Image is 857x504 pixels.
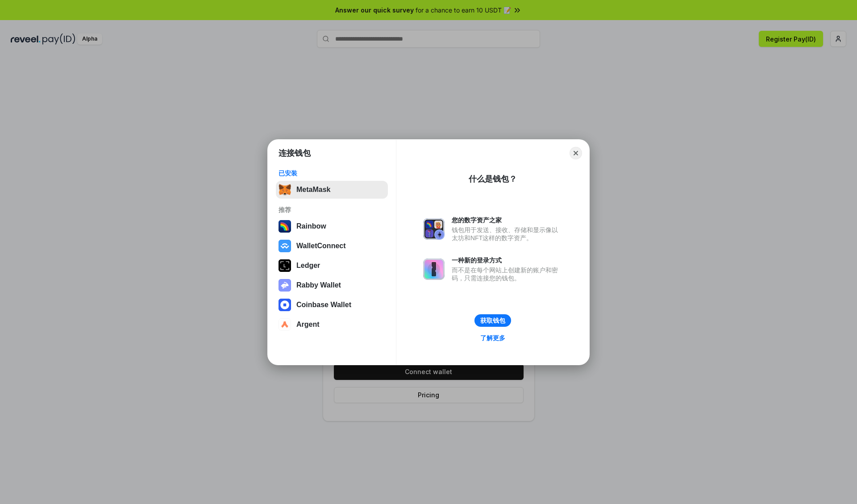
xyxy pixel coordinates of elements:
[276,217,388,235] button: Rainbow
[279,240,291,252] img: svg+xml,%3Csvg%20width%3D%2228%22%20height%3D%2228%22%20viewBox%3D%220%200%2028%2028%22%20fill%3D...
[469,174,517,184] div: 什么是钱包？
[279,279,291,292] img: svg+xml,%3Csvg%20xmlns%3D%22http%3A%2F%2Fwww.w3.org%2F2000%2Fsvg%22%20fill%3D%22none%22%20viewBox...
[296,321,320,329] div: Argent
[276,296,388,314] button: Coinbase Wallet
[296,262,320,270] div: Ledger
[570,147,582,159] button: Close
[296,242,346,250] div: WalletConnect
[279,220,291,233] img: svg+xml,%3Csvg%20width%3D%22120%22%20height%3D%22120%22%20viewBox%3D%220%200%20120%20120%22%20fil...
[475,332,511,344] a: 了解更多
[279,183,291,196] img: svg+xml,%3Csvg%20fill%3D%22none%22%20height%3D%2233%22%20viewBox%3D%220%200%2035%2033%22%20width%...
[423,258,445,280] img: svg+xml,%3Csvg%20xmlns%3D%22http%3A%2F%2Fwww.w3.org%2F2000%2Fsvg%22%20fill%3D%22none%22%20viewBox...
[296,222,326,230] div: Rainbow
[279,206,385,214] div: 推荐
[276,276,388,294] button: Rabby Wallet
[276,237,388,255] button: WalletConnect
[279,318,291,331] img: svg+xml,%3Csvg%20width%3D%2228%22%20height%3D%2228%22%20viewBox%3D%220%200%2028%2028%22%20fill%3D...
[276,181,388,199] button: MetaMask
[279,169,385,177] div: 已安装
[452,216,562,224] div: 您的数字资产之家
[279,299,291,311] img: svg+xml,%3Csvg%20width%3D%2228%22%20height%3D%2228%22%20viewBox%3D%220%200%2028%2028%22%20fill%3D...
[296,186,330,194] div: MetaMask
[423,218,445,240] img: svg+xml,%3Csvg%20xmlns%3D%22http%3A%2F%2Fwww.w3.org%2F2000%2Fsvg%22%20fill%3D%22none%22%20viewBox...
[279,148,311,158] h1: 连接钱包
[452,256,562,264] div: 一种新的登录方式
[296,301,351,309] div: Coinbase Wallet
[480,334,505,342] div: 了解更多
[276,257,388,275] button: Ledger
[474,314,511,327] button: 获取钱包
[480,317,505,325] div: 获取钱包
[279,259,291,272] img: svg+xml,%3Csvg%20xmlns%3D%22http%3A%2F%2Fwww.w3.org%2F2000%2Fsvg%22%20width%3D%2228%22%20height%3...
[452,226,562,242] div: 钱包用于发送、接收、存储和显示像以太坊和NFT这样的数字资产。
[276,316,388,333] button: Argent
[452,266,562,282] div: 而不是在每个网站上创建新的账户和密码，只需连接您的钱包。
[296,281,341,289] div: Rabby Wallet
